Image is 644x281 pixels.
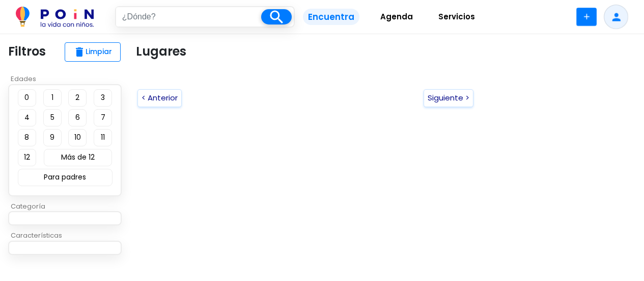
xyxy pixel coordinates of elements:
[8,201,128,212] p: Categoría
[136,42,186,61] p: Lugares
[18,129,36,146] button: 8
[303,9,359,25] span: Encuentra
[68,89,87,107] button: 2
[16,7,94,27] img: POiN
[43,129,62,146] button: 9
[8,231,128,241] p: Características
[376,9,417,25] span: Agenda
[68,129,87,146] button: 10
[73,46,86,58] span: delete
[18,109,36,126] button: 4
[368,5,426,30] a: Agenda
[65,42,121,62] button: deleteLimpiar
[267,8,285,26] i: search
[43,109,62,126] button: 5
[424,89,473,107] button: Siguiente >
[68,109,87,126] button: 6
[426,5,488,30] a: Servicios
[8,74,128,84] p: Edades
[8,42,46,61] p: Filtros
[137,89,182,107] button: < Anterior
[43,89,62,107] button: 1
[18,89,36,107] button: 0
[94,109,112,126] button: 7
[94,129,112,146] button: 11
[18,149,36,166] button: 12
[44,149,112,166] button: Más de 12
[434,9,480,25] span: Servicios
[94,89,112,107] button: 3
[116,7,261,27] input: ¿Dónde?
[295,5,368,30] a: Encuentra
[18,169,113,186] button: Para padres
